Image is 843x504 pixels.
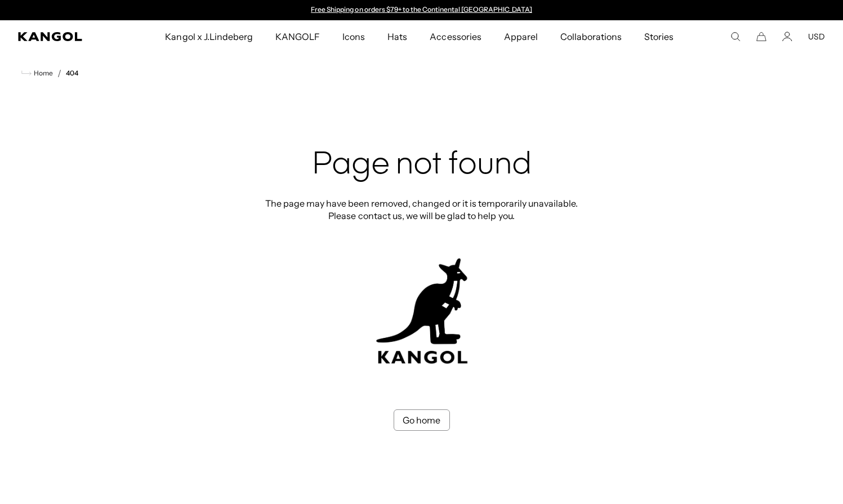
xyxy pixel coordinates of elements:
[808,32,825,42] button: USD
[262,148,582,184] h2: Page not found
[504,20,538,53] span: Apparel
[66,69,78,77] a: 404
[306,6,538,15] slideshow-component: Announcement bar
[387,20,407,53] span: Hats
[311,5,532,14] a: Free Shipping on orders $79+ to the Continental [GEOGRAPHIC_DATA]
[306,6,538,15] div: 1 of 2
[374,258,470,364] img: kangol-404-logo.jpg
[53,66,61,80] li: /
[493,20,549,53] a: Apparel
[331,20,376,53] a: Icons
[154,20,264,53] a: Kangol x J.Lindeberg
[549,20,633,53] a: Collaborations
[264,20,331,53] a: KANGOLF
[275,20,320,53] span: KANGOLF
[306,6,538,15] div: Announcement
[262,197,582,222] p: The page may have been removed, changed or it is temporarily unavailable. Please contact us, we w...
[560,20,622,53] span: Collaborations
[730,32,741,42] summary: Search here
[21,68,53,78] a: Home
[430,20,481,53] span: Accessories
[376,20,418,53] a: Hats
[756,32,766,42] button: Cart
[18,32,109,41] a: Kangol
[633,20,685,53] a: Stories
[342,20,365,53] span: Icons
[165,20,253,53] span: Kangol x J.Lindeberg
[418,20,492,53] a: Accessories
[782,32,792,42] a: Account
[644,20,673,53] span: Stories
[32,69,53,77] span: Home
[394,409,450,431] a: Go home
